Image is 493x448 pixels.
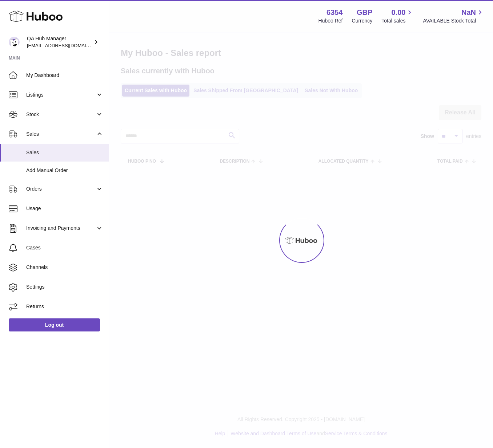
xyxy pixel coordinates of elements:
span: Channels [26,264,103,271]
span: NaN [461,8,476,17]
img: QATestClient@huboo.co.uk [9,37,20,48]
strong: GBP [357,8,372,17]
div: Currency [352,17,373,24]
span: Sales [26,149,103,156]
a: 0.00 Total sales [381,8,414,24]
span: Invoicing and Payments [26,225,96,232]
strong: 6354 [326,8,343,17]
div: QA Hub Manager [27,35,92,49]
span: AVAILABLE Stock Total [423,17,484,24]
span: Sales [26,131,96,138]
span: Returns [26,303,103,310]
span: 0.00 [392,8,406,17]
span: Usage [26,205,103,212]
span: Cases [26,244,103,251]
a: NaN AVAILABLE Stock Total [423,8,484,24]
span: [EMAIL_ADDRESS][DOMAIN_NAME] [27,42,107,48]
a: Log out [9,318,100,331]
span: Listings [26,91,96,98]
span: Settings [26,284,103,290]
span: Stock [26,111,96,118]
span: Add Manual Order [26,167,103,174]
span: My Dashboard [26,72,103,79]
span: Total sales [381,17,414,24]
div: Huboo Ref [318,17,343,24]
span: Orders [26,186,96,192]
